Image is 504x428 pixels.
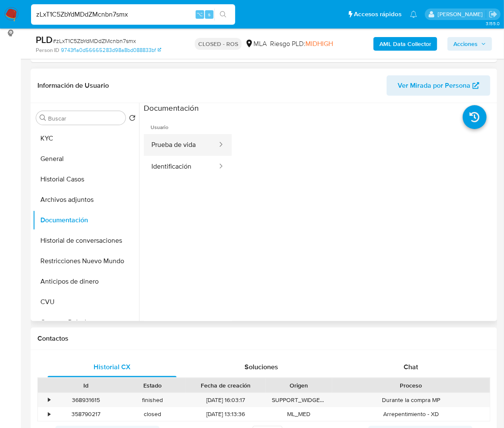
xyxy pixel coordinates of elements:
[37,334,490,343] h1: Contactos
[33,149,139,169] button: General
[33,251,139,271] button: Restricciones Nuevo Mundo
[373,37,437,51] button: AML Data Collector
[33,210,139,230] button: Documentación
[410,11,417,18] a: Notificaciones
[404,362,419,372] span: Chat
[305,39,333,49] span: MIDHIGH
[36,33,53,46] b: PLD
[48,410,50,418] div: •
[53,407,119,421] div: 358790217
[196,10,203,18] span: ⌥
[33,292,139,312] button: CVU
[119,407,185,421] div: closed
[332,393,490,407] div: Durante la compra MP
[129,115,136,124] button: Volver al orden por defecto
[48,115,122,122] input: Buscar
[453,37,478,51] span: Acciones
[31,9,235,20] input: Buscar usuario o caso...
[33,230,139,251] button: Historial de conversaciones
[186,407,266,421] div: [DATE] 13:13:36
[208,10,211,18] span: s
[33,169,139,190] button: Historial Casos
[387,75,490,96] button: Ver Mirada por Persona
[192,381,260,390] div: Fecha de creación
[61,46,161,54] a: 9743f1a0d56665283d98a8bd088833bf
[119,393,185,407] div: finished
[125,381,179,390] div: Estado
[48,396,50,404] div: •
[272,381,326,390] div: Origen
[40,115,46,121] button: Buscar
[245,362,279,372] span: Soluciones
[447,37,492,51] button: Acciones
[486,20,500,27] span: 3.155.0
[266,393,332,407] div: SUPPORT_WIDGET_ML_MOBILE
[36,46,59,54] b: Person ID
[245,39,267,49] div: MLA
[266,407,332,421] div: ML_MED
[354,10,401,19] span: Accesos rápidos
[338,381,484,390] div: Proceso
[398,75,470,96] span: Ver Mirada por Persona
[186,393,266,407] div: [DATE] 16:03:17
[53,393,119,407] div: 368931615
[379,37,431,51] b: AML Data Collector
[489,10,498,19] a: Salir
[53,37,136,45] span: # zLxT1C5ZbYdMDdZMcnbn7smx
[33,128,139,149] button: KYC
[33,271,139,292] button: Anticipos de dinero
[195,38,242,50] p: CLOSED - ROS
[438,10,486,18] p: jessica.fukman@mercadolibre.com
[270,39,333,49] span: Riesgo PLD:
[33,312,139,333] button: Cruces y Relaciones
[214,9,232,20] button: search-icon
[59,381,113,390] div: Id
[33,190,139,210] button: Archivos adjuntos
[37,81,109,90] h1: Información de Usuario
[94,362,131,372] span: Historial CX
[332,407,490,421] div: Arrepentimiento - XD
